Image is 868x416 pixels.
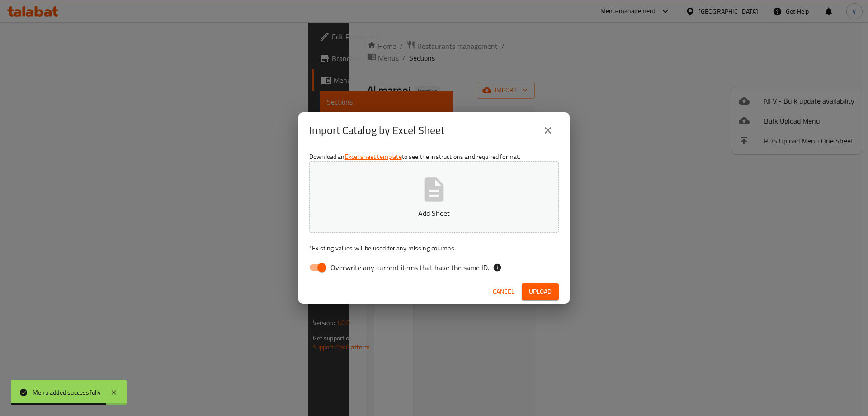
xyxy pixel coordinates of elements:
[529,286,552,297] span: Upload
[489,283,518,300] button: Cancel
[330,262,489,273] span: Overwrite any current items that have the same ID.
[309,123,444,138] h2: Import Catalog by Excel Sheet
[493,286,514,297] span: Cancel
[33,387,101,397] div: Menu added successfully
[493,263,502,272] svg: If the overwrite option isn't selected, then the items that match an existing ID will be ignored ...
[298,148,570,280] div: Download an to see the instructions and required format.
[309,244,559,253] p: Existing values will be used for any missing columns.
[323,208,545,219] p: Add Sheet
[309,161,559,233] button: Add Sheet
[522,283,559,300] button: Upload
[345,151,402,163] a: Excel sheet template
[537,120,559,141] button: close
